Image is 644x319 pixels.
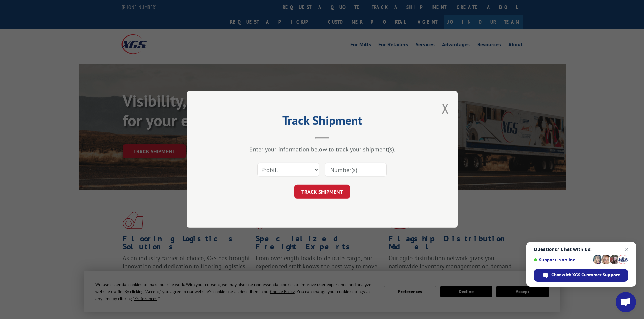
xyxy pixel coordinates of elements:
[221,116,424,128] h2: Track Shipment
[534,269,628,282] div: Chat with XGS Customer Support
[534,247,628,252] span: Questions? Chat with us!
[623,245,631,253] span: Close chat
[294,185,350,199] button: TRACK SHIPMENT
[221,146,424,153] div: Enter your information below to track your shipment(s).
[534,257,591,262] span: Support is online
[442,99,449,117] button: Close modal
[325,163,387,177] input: Number(s)
[616,292,636,312] div: Open chat
[551,272,620,278] span: Chat with XGS Customer Support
